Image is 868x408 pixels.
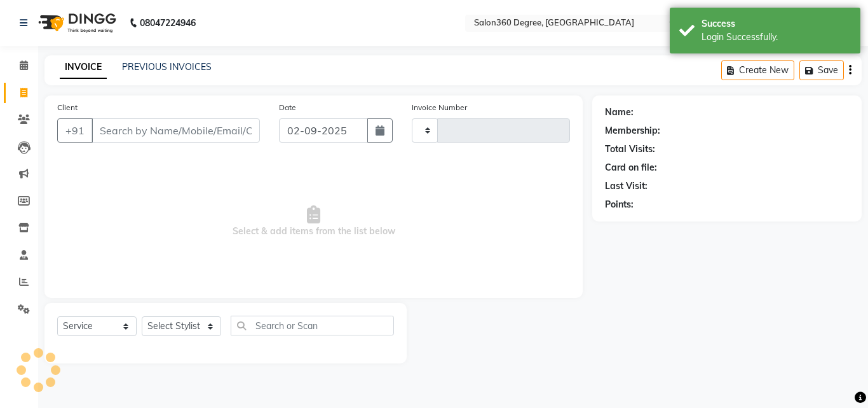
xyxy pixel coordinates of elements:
[702,31,851,44] div: Login Successfully.
[231,316,394,335] input: Search or Scan
[605,161,657,174] div: Card on file:
[57,102,78,113] label: Client
[279,102,296,113] label: Date
[32,5,119,41] img: logo
[721,60,794,80] button: Create New
[122,61,212,73] a: PREVIOUS INVOICES
[140,5,196,41] b: 08047224946
[57,118,93,143] button: +91
[605,106,634,119] div: Name:
[92,118,260,143] input: Search by Name/Mobile/Email/Code
[412,102,467,113] label: Invoice Number
[605,124,660,137] div: Membership:
[57,158,570,285] span: Select & add items from the list below
[605,179,648,193] div: Last Visit:
[605,143,655,156] div: Total Visits:
[605,198,634,211] div: Points:
[799,60,844,80] button: Save
[702,17,851,31] div: Success
[60,56,107,79] a: INVOICE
